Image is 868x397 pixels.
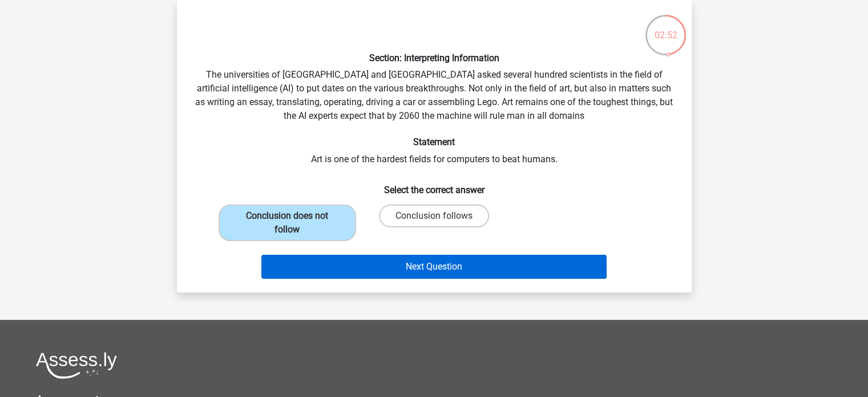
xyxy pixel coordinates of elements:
h6: Section: Interpreting Information [195,53,673,63]
div: The universities of [GEOGRAPHIC_DATA] and [GEOGRAPHIC_DATA] asked several hundred scientists in t... [181,9,687,283]
h6: Select the correct answer [195,175,673,195]
button: Next Question [261,255,607,279]
label: Conclusion follows [379,204,489,227]
div: 02:52 [644,14,687,42]
h6: Statement [195,137,673,147]
img: Assessly logo [36,352,117,379]
label: Conclusion does not follow [219,204,356,241]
